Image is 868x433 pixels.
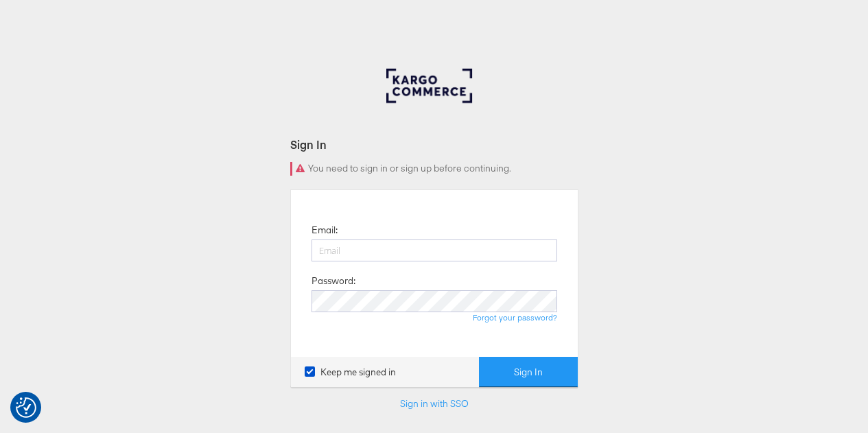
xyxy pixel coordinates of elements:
div: You need to sign in or sign up before continuing. [290,162,578,176]
label: Password: [312,274,355,288]
button: Consent Preferences [16,397,36,418]
img: Revisit consent button [16,397,36,418]
a: Sign in with SSO [400,397,469,410]
input: Email [312,239,557,261]
label: Email: [312,224,338,237]
label: Keep me signed in [305,366,396,379]
a: Forgot your password? [473,312,557,323]
div: Sign In [290,137,578,152]
button: Sign In [479,357,578,388]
